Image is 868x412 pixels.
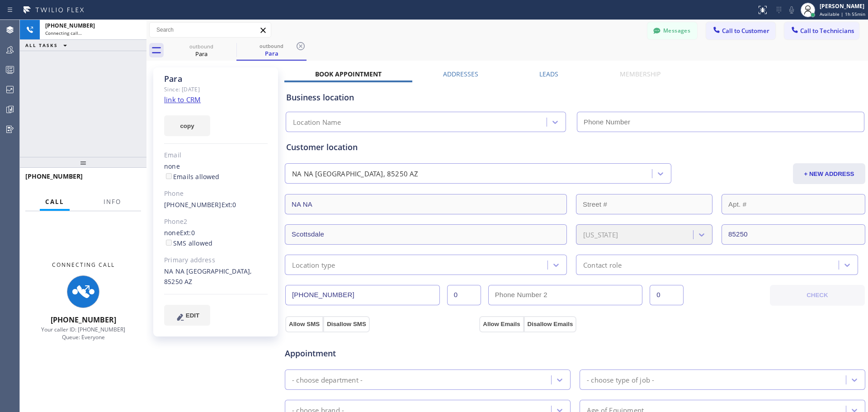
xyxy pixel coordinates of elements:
div: Contact role [583,260,622,270]
a: [PHONE_NUMBER] [164,200,222,209]
button: Allow SMS [285,316,323,332]
span: EDIT [186,312,199,319]
input: Phone Number [285,285,440,305]
button: Call to Customer [706,22,775,39]
div: Location type [292,260,335,270]
div: Business location [286,91,864,104]
span: Call [45,198,64,206]
label: Book Appointment [315,70,382,78]
button: + NEW ADDRESS [793,163,865,184]
button: Disallow SMS [323,316,370,332]
button: Call [40,193,70,211]
span: Call to Customer [722,27,769,35]
label: Addresses [443,70,478,78]
input: Ext. 2 [650,285,684,305]
div: Email [164,150,268,161]
input: Ext. [447,285,481,305]
input: Phone Number [577,112,864,132]
div: Location Name [293,117,341,128]
input: Apt. # [722,194,865,214]
input: Address [285,194,567,214]
span: Your caller ID: [PHONE_NUMBER] Queue: Everyone [41,326,125,341]
button: Mute [785,4,798,16]
span: Info [104,198,121,206]
div: - choose department - [292,374,363,385]
span: Ext: 0 [180,228,195,237]
div: Para [237,40,306,60]
span: Connecting Call [52,261,115,269]
button: Disallow Emails [524,316,577,332]
button: ALL TASKS [20,40,76,51]
button: Call to Technicians [784,22,859,39]
div: none [164,161,268,182]
span: Connecting call… [45,30,82,36]
span: ALL TASKS [25,42,58,48]
span: Appointment [285,347,477,360]
div: Para [167,50,236,58]
input: SMS allowed [166,240,172,246]
span: [PHONE_NUMBER] [51,315,116,325]
label: SMS allowed [164,239,212,247]
button: Info [98,193,127,211]
button: Allow Emails [479,316,524,332]
div: Para [237,49,306,57]
div: - choose type of job - [587,374,654,385]
input: Search [150,23,271,37]
input: Phone Number 2 [488,285,643,305]
button: CHECK [770,285,865,306]
div: NA NA [GEOGRAPHIC_DATA], 85250 AZ [292,169,419,179]
div: NA NA [GEOGRAPHIC_DATA], 85250 AZ [164,266,268,287]
span: Call to Technicians [800,27,854,35]
div: Customer location [286,141,864,153]
div: outbound [237,43,306,49]
span: Available | 1h 55min [820,11,865,17]
div: Since: [DATE] [164,84,268,95]
input: City [285,224,567,245]
div: Primary address [164,255,268,265]
div: Phone [164,189,268,199]
div: outbound [167,43,236,50]
label: Membership [620,70,660,78]
input: ZIP [722,224,865,245]
div: none [164,228,268,249]
span: [PHONE_NUMBER] [45,22,95,29]
div: Phone2 [164,217,268,227]
span: Ext: 0 [222,200,236,209]
label: Leads [539,70,558,78]
input: Emails allowed [166,173,172,179]
button: copy [164,115,210,136]
button: Messages [647,22,697,39]
span: [PHONE_NUMBER] [25,172,83,180]
div: Para [167,40,236,61]
a: link to CRM [164,95,201,104]
div: [PERSON_NAME] [820,2,865,10]
button: EDIT [164,305,210,326]
input: Street # [576,194,712,214]
label: Emails allowed [164,172,220,181]
div: Para [164,74,268,84]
